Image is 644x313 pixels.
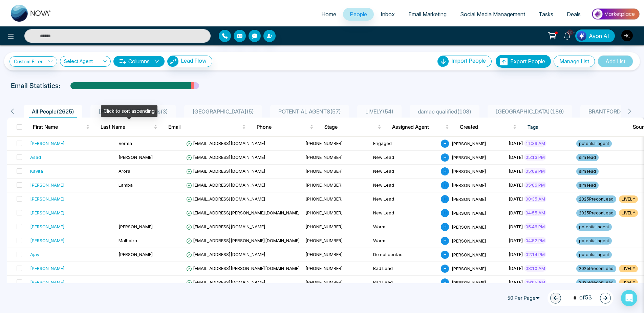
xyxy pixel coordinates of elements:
[30,140,65,147] div: [PERSON_NAME]
[305,182,343,188] span: [PHONE_NUMBER]
[408,11,447,18] span: Email Marketing
[186,210,300,215] span: [EMAIL_ADDRESS][PERSON_NAME][DOMAIN_NAME]
[319,118,387,137] th: Stage
[576,265,616,272] span: 2025PreconLead
[154,59,159,64] span: down
[119,224,153,229] span: [PERSON_NAME]
[305,252,343,257] span: [PHONE_NUMBER]
[441,195,449,203] span: H
[559,29,575,41] a: 10+
[30,251,39,258] div: Ajay
[370,137,438,151] td: Engaged
[621,30,633,41] img: User Avatar
[119,238,137,243] span: Malhotra
[619,195,638,203] span: LIVELY
[30,237,65,244] div: [PERSON_NAME]
[441,181,449,189] span: H
[27,118,95,137] th: First Name
[370,234,438,248] td: Warm
[441,265,449,273] span: H
[167,56,212,67] button: Lead Flow
[560,8,587,21] a: Deals
[567,29,573,36] span: 10+
[452,141,486,146] span: [PERSON_NAME]
[621,290,637,306] div: Open Intercom Messenger
[165,56,212,67] a: Lead FlowLead Flow
[30,168,43,174] div: Kavita
[460,11,525,18] span: Social Media Management
[113,56,165,67] button: Columnsdown
[504,293,545,304] span: 50 Per Page
[186,141,265,146] span: [EMAIL_ADDRESS][DOMAIN_NAME]
[509,168,523,174] span: [DATE]
[30,195,65,202] div: [PERSON_NAME]
[575,29,615,42] button: Avon AI
[452,154,486,160] span: [PERSON_NAME]
[168,123,241,131] span: Email
[576,223,612,231] span: potential agent
[619,279,638,286] span: LIVELY
[343,8,374,21] a: People
[370,220,438,234] td: Warm
[257,123,308,131] span: Phone
[524,209,546,216] span: 04:55 AM
[95,118,163,137] th: Last Name
[186,182,265,188] span: [EMAIL_ADDRESS][DOMAIN_NAME]
[374,8,402,21] a: Inbox
[576,251,612,258] span: potential agent
[589,32,609,40] span: Avon AI
[96,108,171,115] span: [PERSON_NAME]'s leads ( 3 )
[509,252,523,257] span: [DATE]
[190,108,257,115] span: [GEOGRAPHIC_DATA] ( 5 )
[305,141,343,146] span: [PHONE_NUMBER]
[305,224,343,229] span: [PHONE_NUMBER]
[452,196,486,202] span: [PERSON_NAME]
[441,167,449,175] span: H
[619,265,638,272] span: LIVELY
[11,81,60,91] p: Email Statistics:
[539,11,553,18] span: Tasks
[305,210,343,215] span: [PHONE_NUMBER]
[576,154,599,161] span: sim lead
[576,209,616,217] span: 2025PreconLead
[509,182,523,188] span: [DATE]
[569,293,592,302] span: of 53
[387,118,454,137] th: Assigned Agent
[11,5,51,22] img: Nova CRM Logo
[453,8,532,21] a: Social Media Management
[493,108,567,115] span: [GEOGRAPHIC_DATA] ( 189 )
[441,140,449,148] span: H
[576,195,616,203] span: 2025PreconLead
[186,154,265,160] span: [EMAIL_ADDRESS][DOMAIN_NAME]
[30,223,65,230] div: [PERSON_NAME]
[119,141,132,146] span: Verma
[119,154,153,160] span: [PERSON_NAME]
[509,141,523,146] span: [DATE]
[181,57,207,64] span: Lead Flow
[524,182,546,188] span: 05:06 PM
[441,278,449,287] span: H
[350,11,367,18] span: People
[30,279,65,286] div: [PERSON_NAME]
[576,237,612,245] span: potential agent
[305,168,343,174] span: [PHONE_NUMBER]
[454,118,522,137] th: Created
[119,182,133,188] span: Lamba
[509,210,523,215] span: [DATE]
[509,279,523,285] span: [DATE]
[452,252,486,257] span: [PERSON_NAME]
[509,224,523,229] span: [DATE]
[370,262,438,276] td: Bad Lead
[324,123,376,131] span: Stage
[441,237,449,245] span: H
[186,252,265,257] span: [EMAIL_ADDRESS][DOMAIN_NAME]
[186,266,300,271] span: [EMAIL_ADDRESS][PERSON_NAME][DOMAIN_NAME]
[524,251,546,258] span: 02:14 PM
[305,154,343,160] span: [PHONE_NUMBER]
[509,238,523,243] span: [DATE]
[441,209,449,217] span: H
[186,168,265,174] span: [EMAIL_ADDRESS][DOMAIN_NAME]
[452,238,486,243] span: [PERSON_NAME]
[577,31,586,41] img: Lead Flow
[29,108,77,115] span: All People ( 2625 )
